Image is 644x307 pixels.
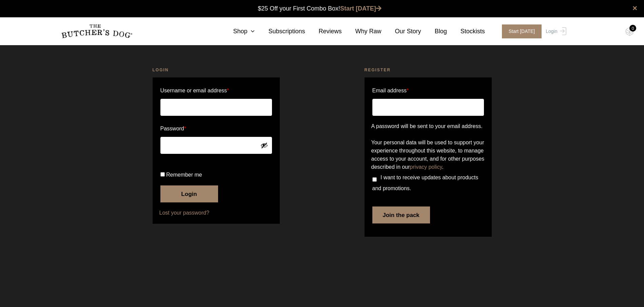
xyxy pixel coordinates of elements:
a: Reviews [305,27,342,36]
a: Blog [421,27,447,36]
a: Login [544,24,566,38]
button: Join the pack [372,206,430,223]
label: Username or email address [160,85,272,96]
button: Login [160,185,218,202]
a: Stockists [447,27,485,36]
p: A password will be sent to your email address. [371,122,485,130]
a: Start [DATE] [495,24,544,38]
a: Start [DATE] [340,5,382,12]
span: Remember me [166,172,202,178]
p: Your personal data will be used to support your experience throughout this website, to manage acc... [371,139,485,171]
h2: Register [365,67,492,73]
a: Our Story [382,27,421,36]
img: TBD_Cart-Empty.png [625,27,634,36]
a: Why Raw [342,27,382,36]
label: Email address [372,85,409,96]
div: 0 [629,25,636,32]
input: Remember me [160,172,165,177]
a: close [632,4,637,12]
a: Shop [219,27,255,36]
a: Lost your password? [159,209,273,217]
span: Start [DATE] [502,24,542,38]
button: Show password [260,142,268,149]
label: Password [160,123,272,134]
a: privacy policy [410,164,442,170]
h2: Login [153,67,280,73]
span: I want to receive updates about products and promotions. [372,175,479,191]
input: I want to receive updates about products and promotions. [372,177,377,182]
a: Subscriptions [255,27,305,36]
